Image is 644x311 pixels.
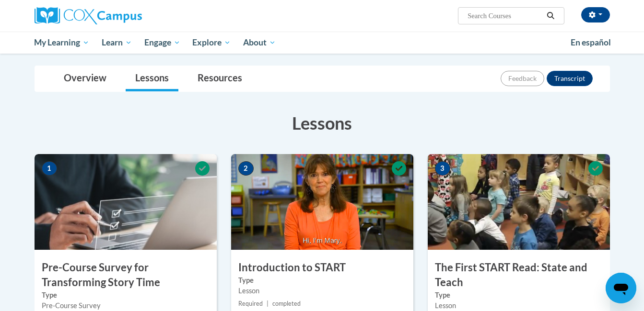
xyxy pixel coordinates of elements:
[231,154,413,250] img: Course Image
[188,66,252,91] a: Resources
[20,32,624,54] div: Main menu
[428,154,610,250] img: Course Image
[35,260,217,290] h3: Pre-Course Survey for Transforming Story Time
[581,7,610,22] button: Account Settings
[267,300,269,307] span: |
[238,300,263,307] span: Required
[435,161,450,176] span: 3
[238,161,254,176] span: 2
[138,32,187,54] a: Engage
[35,7,217,24] a: Cox Campus
[34,37,89,48] span: My Learning
[231,260,413,275] h3: Introduction to START
[42,300,210,311] div: Pre-Course Survey
[243,37,276,48] span: About
[35,111,610,135] h3: Lessons
[126,66,178,91] a: Lessons
[54,66,116,91] a: Overview
[547,71,593,86] button: Transcript
[238,275,406,286] label: Type
[564,33,617,53] a: En español
[102,37,132,48] span: Learn
[42,161,57,176] span: 1
[237,32,282,54] a: About
[501,71,544,86] button: Feedback
[543,10,558,22] button: Search
[467,10,543,22] input: Search Courses
[272,300,301,307] span: completed
[35,154,217,250] img: Course Image
[95,32,138,54] a: Learn
[435,290,603,300] label: Type
[571,37,611,47] span: En español
[606,273,636,303] iframe: Button to launch messaging window
[186,32,237,54] a: Explore
[35,7,142,24] img: Cox Campus
[144,37,180,48] span: Engage
[428,260,610,290] h3: The First START Read: State and Teach
[238,286,406,296] div: Lesson
[192,37,231,48] span: Explore
[28,32,96,54] a: My Learning
[42,290,210,300] label: Type
[435,300,603,311] div: Lesson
